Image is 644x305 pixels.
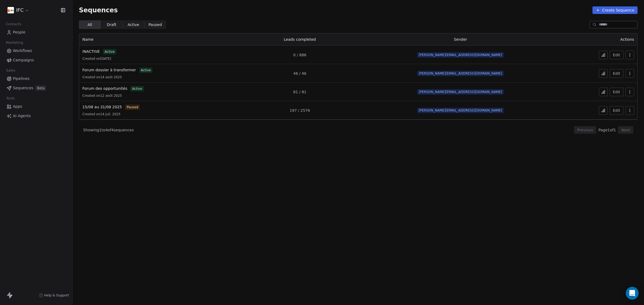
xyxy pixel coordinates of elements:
[4,66,18,75] span: Sales
[130,86,144,91] span: active
[13,29,25,35] span: People
[290,108,310,113] span: 197 / 2576
[125,105,140,110] span: paused
[574,126,596,134] button: Previous
[82,49,100,54] span: INACTIVE
[3,20,24,28] span: Contacts
[417,52,504,58] span: [PERSON_NAME][EMAIL_ADDRESS][DOMAIN_NAME]
[82,86,127,91] span: Forum des opportunités
[4,74,68,83] a: Pipelines
[284,37,316,42] span: Leads completed
[82,37,93,42] span: Name
[13,113,31,119] span: AI Agents
[4,84,68,92] a: SequencesBeta
[293,52,306,58] span: 0 / 886
[82,68,136,72] span: Forum dossier à transformer
[44,293,69,297] span: Help & Support
[82,49,100,54] a: INACTIVE
[618,126,633,134] button: Next
[417,108,504,113] span: [PERSON_NAME][EMAIL_ADDRESS][DOMAIN_NAME]
[82,104,122,110] a: 15/08 au 31/08 2025
[39,293,69,297] a: Help & Support
[82,94,122,98] span: Created on 12 août 2025
[13,48,32,54] span: Workflows
[4,102,68,111] a: Apps
[3,39,25,47] span: Marketing
[4,46,68,55] a: Workflows
[35,85,46,91] span: Beta
[8,7,14,13] img: IMG_3414.png
[82,112,120,116] span: Created on 14 juil. 2025
[107,22,116,28] span: Draft
[454,37,467,42] span: Sender
[417,71,504,76] span: [PERSON_NAME][EMAIL_ADDRESS][DOMAIN_NAME]
[598,127,616,133] span: Page 1 of 1
[610,88,623,96] button: Edit
[82,75,122,79] span: Created on 14 août 2025
[103,49,116,54] span: active
[13,104,22,109] span: Apps
[4,94,17,102] span: Tools
[6,6,30,15] button: IFC
[4,28,68,37] a: People
[293,89,306,95] span: 81 / 81
[417,89,504,95] span: [PERSON_NAME][EMAIL_ADDRESS][DOMAIN_NAME]
[610,106,623,115] button: Edit
[79,6,118,14] span: Sequences
[13,76,30,81] span: Pipelines
[610,69,623,78] button: Edit
[82,57,111,61] span: Created on [DATE]
[626,287,639,300] div: Open Intercom Messenger
[83,127,134,133] span: Showing 1 to 4 of 4 sequences
[592,6,638,14] button: Create Sequence
[610,51,623,59] button: Edit
[13,57,34,63] span: Campaigns
[4,56,68,65] a: Campaigns
[139,68,152,73] span: active
[82,67,136,73] a: Forum dossier à transformer
[127,22,139,28] span: Active
[16,7,24,14] span: IFC
[82,105,122,109] span: 15/08 au 31/08 2025
[148,22,162,28] span: Paused
[620,37,634,42] span: Actions
[13,85,33,91] span: Sequences
[293,71,306,76] span: 46 / 46
[4,111,68,120] a: AI Agents
[82,86,127,91] a: Forum des opportunités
